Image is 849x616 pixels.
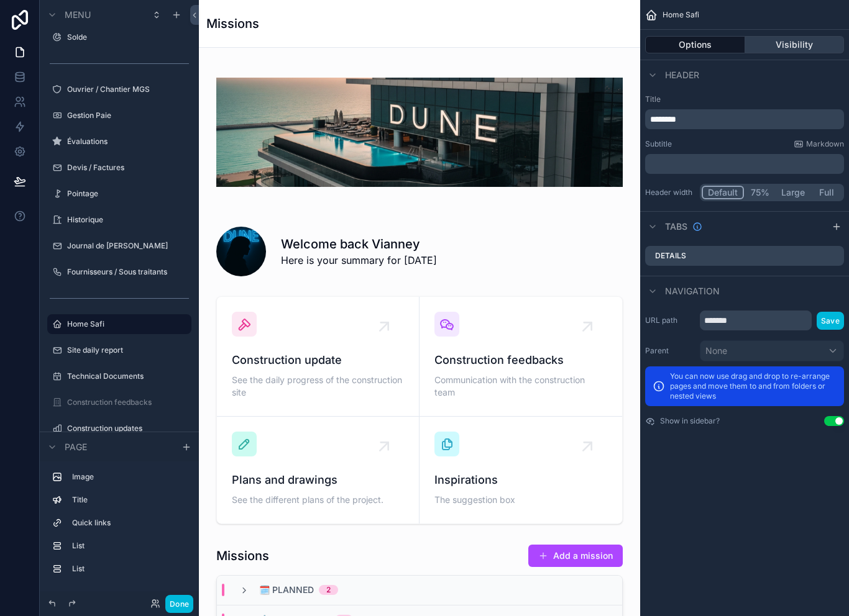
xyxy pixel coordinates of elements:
[206,15,259,32] h1: Missions
[806,139,844,149] span: Markdown
[67,319,184,329] label: Home Safi
[670,371,837,401] p: You can now use drag and drop to re-arrange pages and move them to and from folders or nested views
[67,371,184,381] label: Technical Documents
[67,163,184,173] label: Devis / Factures
[665,220,687,233] span: Tabs
[72,472,181,482] label: Image
[65,9,91,21] span: Menu
[67,189,184,199] label: Pointage
[645,188,695,197] label: Header width
[794,139,844,149] a: Markdown
[645,154,844,174] div: scrollable content
[67,241,184,251] label: Journal de [PERSON_NAME]
[702,186,744,199] button: Default
[645,139,672,149] label: Subtitle
[700,340,844,361] button: None
[665,69,699,81] span: Header
[655,251,686,261] label: Details
[67,397,184,407] label: Construction feedbacks
[326,585,331,595] div: 2
[810,186,842,199] button: Full
[663,10,699,20] span: Home Safi
[165,595,193,613] button: Done
[67,267,184,277] label: Fournisseurs / Sous traitants
[705,345,727,357] span: None
[745,36,845,53] button: Visibility
[817,312,844,330] button: Save
[72,518,181,528] label: Quick links
[645,109,844,129] div: scrollable content
[67,111,184,120] label: Gestion Paie
[259,584,314,596] span: 🗓️ Planned
[665,285,720,297] span: Navigation
[776,186,810,199] button: Large
[744,186,776,199] button: 75%
[40,461,199,591] div: scrollable content
[645,36,745,53] button: Options
[660,416,720,426] label: Show in sidebar?
[72,495,181,505] label: Title
[67,84,184,94] label: Ouvrier / Chantier MGS
[67,32,184,42] label: Solde
[645,346,695,356] label: Parent
[67,423,184,433] label: Construction updates
[67,215,184,225] label: Historique
[67,137,184,147] label: Évaluations
[67,345,184,355] label: Site daily report
[645,94,844,104] label: Title
[65,441,87,453] span: Page
[72,564,181,574] label: List
[72,541,181,551] label: List
[645,315,695,325] label: URL path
